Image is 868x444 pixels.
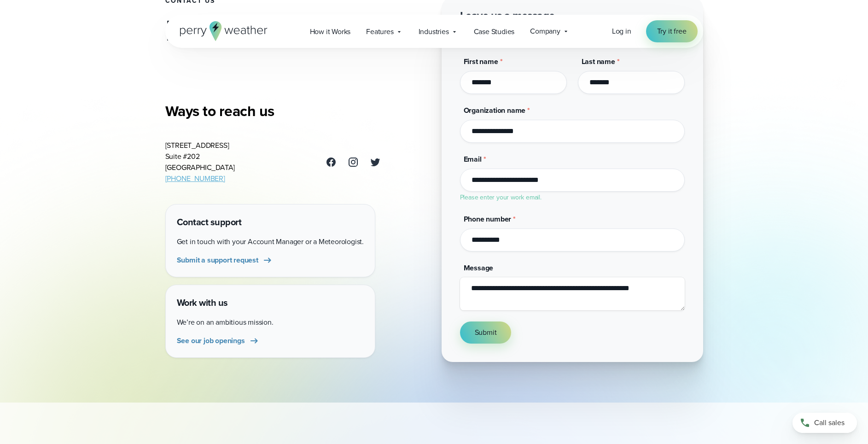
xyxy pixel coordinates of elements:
[464,263,494,273] span: Message
[474,26,515,37] span: Case Studies
[310,26,351,37] span: How it Works
[464,56,498,67] span: First name
[460,321,512,344] button: Submit
[460,8,555,23] h2: Leave us a message
[177,236,364,247] p: Get in touch with your Account Manager or a Meteorologist.
[366,26,393,37] span: Features
[165,102,381,120] h3: Ways to reach us
[466,22,523,41] a: Case Studies
[177,317,364,328] p: We’re on an ambitious mission.
[177,335,245,346] span: See our job openings
[792,413,857,433] a: Call sales
[814,417,845,428] span: Call sales
[165,173,225,184] a: [PHONE_NUMBER]
[177,216,364,229] h4: Contact support
[612,26,631,37] a: Log in
[464,154,482,164] span: Email
[530,26,560,37] span: Company
[177,335,260,346] a: See our job openings
[460,193,542,202] label: Please enter your work email.
[612,26,631,36] span: Log in
[582,56,615,67] span: Last name
[464,214,512,224] span: Phone number
[464,105,526,116] span: Organization name
[165,140,235,184] address: [STREET_ADDRESS] Suite #202 [GEOGRAPHIC_DATA]
[302,22,359,41] a: How it Works
[646,20,698,42] a: Try it free
[475,327,497,338] span: Submit
[177,296,364,310] h4: Work with us
[177,255,258,266] span: Submit a support request
[419,26,449,37] span: Industries
[177,255,273,266] a: Submit a support request
[657,26,687,37] span: Try it free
